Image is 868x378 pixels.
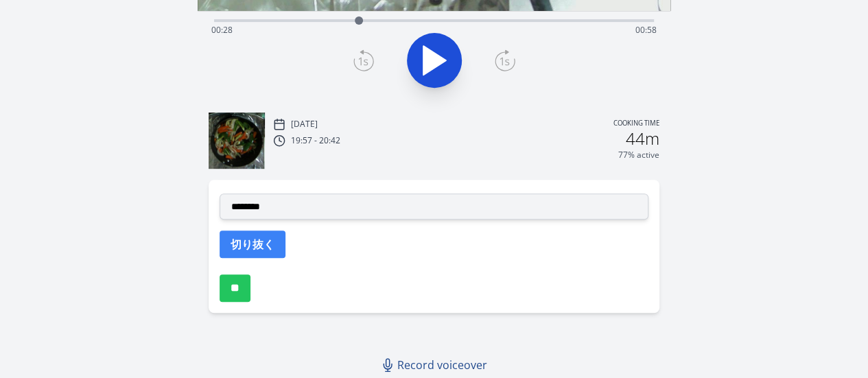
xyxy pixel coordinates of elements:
[220,231,285,258] button: 切り抜く
[291,119,318,130] p: [DATE]
[635,24,657,36] span: 00:58
[209,113,265,169] img: 250909105821_thumb.jpeg
[618,150,659,161] p: 77% active
[211,24,233,36] span: 00:28
[291,135,340,146] p: 19:57 - 20:42
[397,357,487,373] span: Record voiceover
[613,118,659,130] p: Cooking time
[626,130,659,147] h2: 44m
